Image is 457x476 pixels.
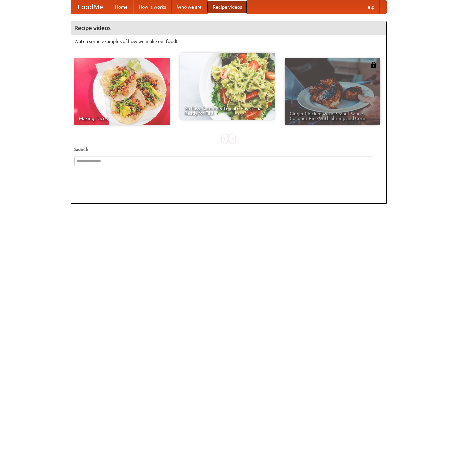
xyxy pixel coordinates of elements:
a: Making Tacos [74,58,170,125]
h5: Search [74,146,383,153]
span: Making Tacos [79,116,165,121]
a: Home [110,0,133,14]
div: » [229,134,235,143]
a: Recipe videos [207,0,247,14]
a: Who we are [172,0,207,14]
div: « [222,134,228,143]
a: An Easy, Summery Tomato Pasta That's Ready for Fall [180,53,275,120]
a: How it works [133,0,172,14]
img: 483408.png [370,62,377,68]
span: An Easy, Summery Tomato Pasta That's Ready for Fall [184,106,270,115]
a: FoodMe [71,0,110,14]
h4: Recipe videos [71,21,386,35]
p: Watch some examples of how we make our food! [74,38,383,45]
a: Help [359,0,380,14]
